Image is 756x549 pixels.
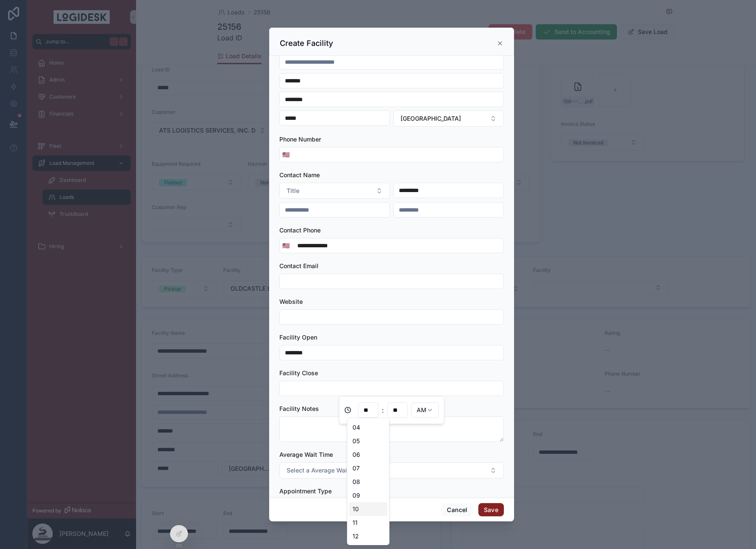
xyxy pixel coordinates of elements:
span: Appointment Type [279,487,332,495]
div: 06 [349,448,387,461]
button: Select Button [280,238,292,253]
button: Select Button [279,183,390,199]
span: Average Wait Time [279,451,333,458]
div: 11 [349,516,387,529]
span: 🇺🇸 [282,241,290,250]
span: Contact Name [279,171,320,178]
div: Suggestions [347,418,389,545]
span: Title [287,187,299,195]
div: 04 [349,421,387,434]
span: Facility Notes [279,405,319,412]
div: 09 [349,489,387,502]
span: 🇺🇸 [282,150,290,159]
span: Phone Number [279,136,321,143]
button: Select Button [279,462,504,478]
span: [GEOGRAPHIC_DATA] [401,114,461,123]
button: Select Button [280,147,292,162]
div: : [344,402,439,419]
button: Cancel [441,503,473,517]
div: 10 [349,502,387,516]
span: Facility Open [279,334,317,341]
h3: Create Facility [280,38,333,48]
div: 08 [349,475,387,489]
button: Save [478,503,504,517]
span: Contact Email [279,262,318,269]
button: Select Button [393,110,504,127]
span: Contact Phone [279,226,321,234]
div: 07 [349,461,387,475]
div: 05 [349,434,387,448]
span: Facility Close [279,369,318,376]
span: Select a Average Wait Time [287,466,365,475]
span: Website [279,298,303,305]
div: 12 [349,529,387,543]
